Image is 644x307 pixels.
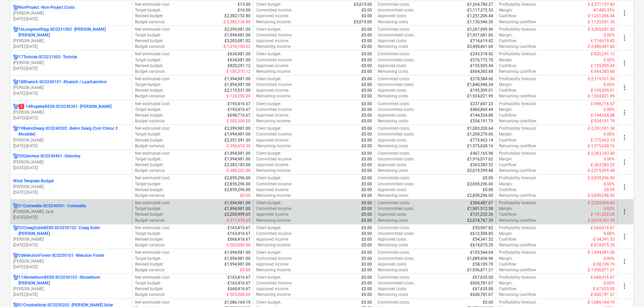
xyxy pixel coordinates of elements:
p: Revised budget : [135,113,164,118]
p: £1,251,206.44 [467,13,493,19]
iframe: Chat Widget [610,275,644,307]
p: £0.00 [362,51,372,57]
p: £-356,610.30 [227,143,250,149]
p: [DATE] - [DATE] [13,165,129,171]
p: £0.00 [362,82,372,88]
p: [PERSON_NAME] [13,258,129,264]
p: 18Rhanich-SCO240101 - Rhanich / Luachanmhor [19,79,107,85]
p: £195,509.01 [470,88,493,93]
p: 0.00% [604,131,615,137]
p: Approved income : [256,63,289,69]
p: Remaining costs : [378,118,409,124]
p: NonProject - Non-Project Costs [19,5,75,10]
p: Remaining costs : [378,168,409,174]
p: £-820,291.12 [591,51,615,57]
p: £-1,924,021.99 [588,93,615,99]
p: £-2,119,531.00 [588,76,615,82]
div: Wind Template Budget[PERSON_NAME][DATE]-[DATE] [13,178,129,195]
p: £2,119,531.00 [225,88,250,93]
p: [PERSON_NAME] [13,286,129,292]
p: Committed income : [256,156,292,162]
p: Profitability forecast : [499,76,537,82]
p: [PERSON_NAME] [13,110,129,115]
p: [DATE] - [DATE] [13,115,129,121]
div: Project has multi currencies enabled [13,253,19,258]
p: £0.00 [362,7,372,13]
p: £5,015.00 [354,19,372,25]
p: [PERSON_NAME] [13,38,129,44]
p: £1,130,946.36 [467,19,493,25]
p: Margin : [499,57,513,63]
p: £-2,490,461.60 [588,44,615,50]
p: Approved costs : [378,63,407,69]
p: £1,575,628.16 [467,143,493,149]
span: more_vert [620,158,629,166]
p: Revised budget : [135,63,164,69]
div: 26MenzionForest-SCO250101 -Menzion Forest[PERSON_NAME][DATE]-[DATE] [13,253,129,270]
div: 19BeinnDearg-SCO240302 -Beinn Dearg (Corr Chnoc 2 Musdale)[PERSON_NAME][DATE]-[DATE] [13,126,129,149]
p: Approved costs : [378,38,407,44]
div: Project has multi currencies enabled [13,79,19,85]
p: £1,840,946.34 [467,82,493,88]
p: 14RugeleyBESS-SCO240301 - [PERSON_NAME] [19,104,111,110]
p: Net estimated cost : [135,101,170,107]
p: £-363,583.52 [591,162,615,168]
p: Committed costs : [378,76,410,82]
p: Target budget : [135,57,161,63]
p: Revised budget : [135,38,164,44]
p: £0.00 [362,57,372,63]
p: Approved income : [256,88,289,93]
p: Cashflow : [499,113,517,118]
p: £1,083,320.64 [467,126,493,131]
p: Budget variance : [135,69,165,74]
p: Remaining income : [256,69,291,74]
p: £1,994,981.00 [225,151,250,156]
p: Revised budget : [135,88,164,93]
div: Project has multi currencies enabled [13,5,19,10]
p: £193,416.67 [228,107,250,113]
p: [PERSON_NAME] [13,237,129,242]
p: Client budget : [256,101,281,107]
p: £-1,125,931.36 [588,19,615,25]
p: £1,994,981.00 [225,131,250,137]
p: £554,191.79 [470,118,493,124]
p: £0.00 [362,162,372,168]
p: Uncommitted costs : [378,32,414,38]
p: Remaining costs : [378,93,409,99]
p: Profitability forecast : [499,126,537,131]
span: more_vert [620,208,629,216]
p: £0.00 [362,76,372,82]
p: Margin : [499,82,513,88]
p: £2,490,461.60 [467,44,493,50]
p: Cashflow : [499,13,517,19]
p: 22CreagDubhBESS-SCO250102 - Creag Dubh [PERSON_NAME] [19,225,129,237]
p: £-185,310.12 [227,69,250,74]
p: Approved costs : [378,137,407,143]
p: £1,268,270.66 [467,131,493,137]
span: more_vert [620,59,629,67]
p: Net estimated cost : [135,51,170,57]
p: £0.00 [362,131,372,137]
p: £0.00 [362,27,372,32]
p: Budget variance : [135,93,165,99]
p: Wind Template Budget [13,178,54,184]
p: Budget variance : [135,19,165,25]
p: Remaining cashflow : [499,69,537,74]
div: Project has multi currencies enabled [13,275,19,286]
p: [DATE] - [DATE] [13,190,129,195]
p: £1,994,981.00 [225,156,250,162]
p: £-3,205,081.02 [588,27,615,32]
p: Committed costs : [378,101,410,107]
p: £2,399,981.00 [225,27,250,32]
p: Margin : [499,7,513,13]
p: Target budget : [135,156,161,162]
p: £-664,385.68 [591,69,615,74]
p: Approved costs : [378,13,407,19]
div: Project has multi currencies enabled [13,54,19,60]
p: £0.00 [362,118,372,124]
p: £460,869.44 [470,107,493,113]
p: £-195,509.01 [591,88,615,93]
p: Target budget : [135,107,161,113]
p: Remaining income : [256,44,291,50]
p: Committed income : [256,131,292,137]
